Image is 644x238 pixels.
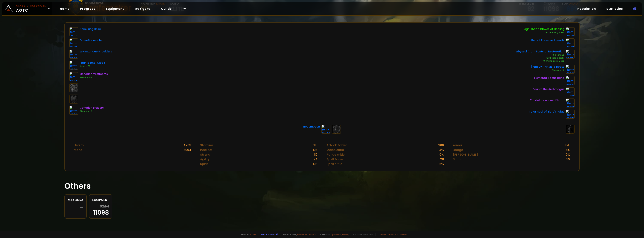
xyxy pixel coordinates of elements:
div: Stamina +5 [80,110,104,113]
div: 8 % [566,148,570,152]
a: Statistics [603,5,626,13]
span: Support me, [281,233,316,236]
a: Report a bug [261,233,275,236]
a: Consent [397,233,407,236]
div: 11098 [92,204,109,215]
div: Block [453,157,461,162]
div: 4703 [183,143,191,148]
img: item-20216 [566,38,575,47]
div: Dodge [453,148,463,152]
div: 196 [313,148,318,152]
small: Classic Hardcore [16,4,46,7]
div: Elemental Focus Band [534,76,564,80]
div: 124 [313,157,318,162]
div: 318 [313,143,318,148]
a: a fan [250,233,256,236]
div: +33 Healing Spells [516,57,564,60]
img: item-16833 [69,72,78,81]
div: 3904 [183,148,191,152]
div: Strength [200,152,213,157]
img: item-18689 [69,61,78,70]
span: Checkout [318,233,349,236]
div: Top [562,1,578,6]
a: Buy me a coffee [297,233,316,236]
span: Druid [569,1,578,6]
img: item-13358 [69,50,78,59]
div: 198 [313,162,318,166]
div: Zandalarian Hero Charm [530,98,564,102]
div: Melee critic [326,148,344,152]
img: item-14539 [69,27,78,36]
div: 28 [440,157,444,162]
div: guild [170,1,184,12]
div: Nightshade Gloves of Healing [523,27,564,31]
div: Intellect [200,148,212,152]
div: 6 % [439,162,444,166]
a: Mak'gora [131,5,154,13]
div: 0 % [439,152,444,157]
div: 110 [314,152,318,157]
img: item-22406 [321,125,330,134]
span: Made by [239,233,256,236]
div: Bone Ring Helm [80,27,101,31]
img: item-20682 [566,76,575,85]
div: 4 % [439,148,444,152]
div: Drakefire Amulet [80,38,103,42]
div: +42 Healing Spells [523,31,564,34]
div: Cenarion Bracers [80,106,104,110]
div: Armor +70 [80,65,105,68]
div: Seal of the Archmagus [533,87,564,91]
div: Abyssal Cloth Pants of Restoration [516,50,564,54]
div: Night Elf [140,1,155,6]
div: Health +100 [80,76,108,79]
div: 1841 [564,143,570,148]
div: Health [74,143,84,148]
a: Makgora- [64,194,87,219]
img: item-19892 [566,65,575,74]
img: item-10225 [566,27,575,36]
div: Spell Power [326,157,344,162]
span: AOTC [16,4,46,13]
div: Redemption [303,125,320,129]
div: 200 [438,143,444,148]
div: +6 mana every 5 sec. [516,60,564,63]
div: Mana [74,148,82,152]
div: Stamina +7 [531,69,564,72]
div: Phantasmal Cloak [80,61,105,65]
a: Home [57,5,73,13]
div: Spell critic [326,162,342,166]
div: Wyrmtongue Shoulders [80,50,112,54]
div: Doomhowl [85,1,131,5]
div: Spirit [200,162,208,166]
div: Royal Seal of Eldre'Thalas [529,110,564,114]
div: Cenarion Vestments [80,72,108,76]
img: item-16830 [69,106,78,115]
a: Guilds [158,5,175,13]
div: Attack Power [326,143,347,148]
a: Privacy [388,233,396,236]
div: Druid [156,1,165,6]
div: [PERSON_NAME] [453,152,478,157]
div: Armor [453,143,462,148]
h1: Others [64,180,580,192]
a: Classic HardcoreAOTC [2,2,52,15]
div: +15 Stamina [516,54,564,57]
img: item-20674 [566,50,575,59]
div: 0 % [566,152,570,157]
div: Makgora [68,198,83,202]
div: item level [519,1,534,6]
a: Progress [77,5,98,13]
a: Equipment62ilvl11098 [89,194,112,219]
a: Equipment [103,5,127,13]
img: item-17110 [566,87,575,96]
div: rank [544,1,559,6]
a: Terms [379,233,386,236]
a: Population [574,5,599,13]
div: Belt of Preserved Heads [531,38,564,42]
div: Range critic [326,152,345,157]
a: [DOMAIN_NAME] [332,233,349,236]
span: v. d752d5 - production [351,233,373,236]
div: [PERSON_NAME]'s Boots [531,65,564,69]
img: item-19950 [566,98,575,107]
div: Agility [200,157,209,162]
